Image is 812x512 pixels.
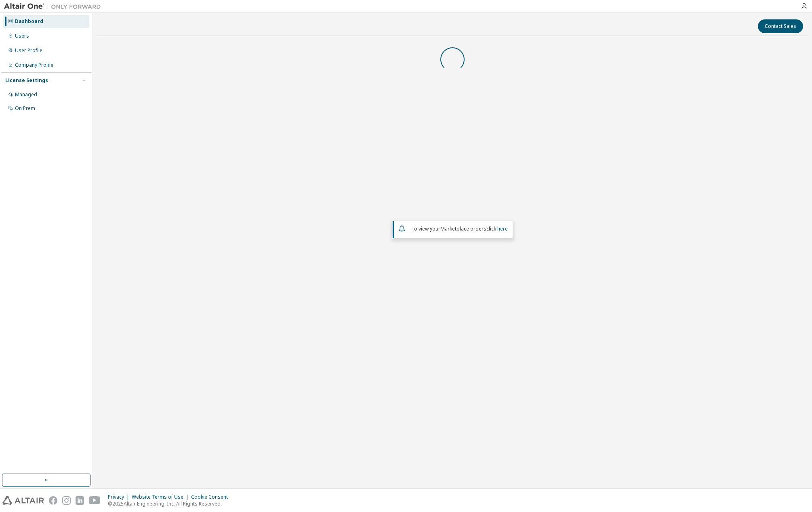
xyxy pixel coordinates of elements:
[15,105,35,112] div: On Prem
[108,494,132,500] div: Privacy
[191,494,233,500] div: Cookie Consent
[4,2,105,11] img: Altair One
[108,500,233,507] p: © 2025 Altair Engineering, Inc. All Rights Reserved.
[89,496,101,505] img: youtube.svg
[132,494,191,500] div: Website Terms of Use
[62,496,71,505] img: instagram.svg
[440,225,486,232] em: Marketplace orders
[15,33,29,39] div: Users
[2,496,44,505] img: altair_logo.svg
[15,62,53,68] div: Company Profile
[76,496,84,505] img: linkedin.svg
[5,77,48,84] div: License Settings
[15,47,42,54] div: User Profile
[758,19,803,33] button: Contact Sales
[15,91,37,98] div: Managed
[497,225,508,232] a: here
[49,496,57,505] img: facebook.svg
[15,18,43,25] div: Dashboard
[411,225,508,232] span: To view your click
